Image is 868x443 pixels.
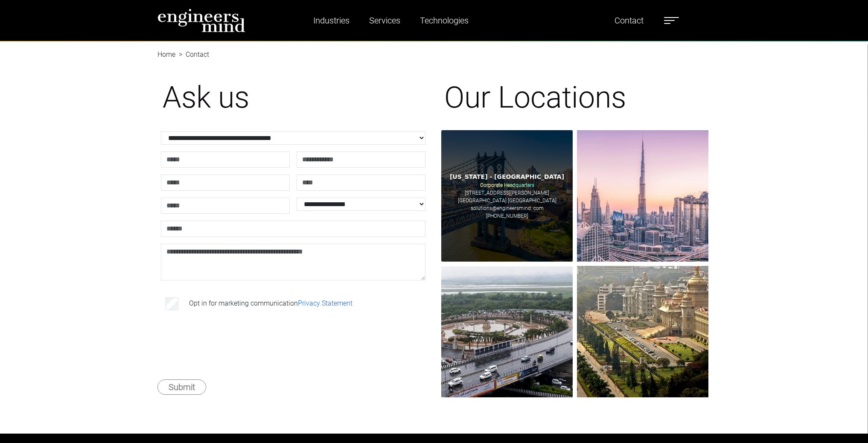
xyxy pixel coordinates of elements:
[157,41,711,51] nav: breadcrumb
[444,79,705,115] h1: Our Locations
[471,204,544,212] p: solutions@engineersmind. com
[618,341,667,348] p: [GEOGRAPHIC_DATA]
[157,379,206,395] button: Submit
[469,325,545,333] p: Technopolis IT Hub Ground Floor
[465,189,549,197] p: [STREET_ADDRESS][PERSON_NAME]
[622,213,664,220] p: [PHONE_NUMBER]
[577,130,708,262] img: gif
[441,130,573,262] img: gif
[583,172,702,189] div: [GEOGRAPHIC_DATA] - [GEOGRAPHIC_DATA]
[157,50,175,58] a: Home
[163,326,292,359] iframe: reCAPTCHA
[577,266,708,397] img: gif
[298,299,352,307] a: Privacy Statement
[628,189,658,197] p: Burj Al Salam
[600,197,685,205] p: [STREET_ADDRESS][PERSON_NAME]
[458,197,556,204] p: [GEOGRAPHIC_DATA] [GEOGRAPHIC_DATA]
[480,182,534,188] span: Corporate Headquarters
[448,307,566,325] div: [GEOGRAPHIC_DATA] - [GEOGRAPHIC_DATA]
[441,266,573,397] img: gif
[417,11,472,30] a: Technologies
[484,333,530,341] p: [STREET_ADDRESS]
[366,11,404,30] a: Services
[622,348,664,356] p: [PHONE_NUMBER]
[611,11,647,30] a: Contact
[189,298,352,309] label: Opt in for marketing communication
[450,172,564,181] div: [US_STATE] - [GEOGRAPHIC_DATA]
[473,341,541,348] p: [GEOGRAPHIC_DATA] 201301
[163,79,424,115] h1: Ask us
[583,307,702,325] div: [GEOGRAPHIC_DATA] - [GEOGRAPHIC_DATA]
[157,9,245,32] img: logo
[596,325,690,333] p: Ground Floor, Vaidi [GEOGRAPHIC_DATA],
[486,348,528,356] p: [PHONE_NUMBER]
[175,50,209,60] li: Contact
[310,11,353,30] a: Industries
[606,205,679,213] p: solutions@engineersmind. com
[486,212,528,220] p: [PHONE_NUMBER]
[620,333,666,341] p: [STREET_ADDRESS]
